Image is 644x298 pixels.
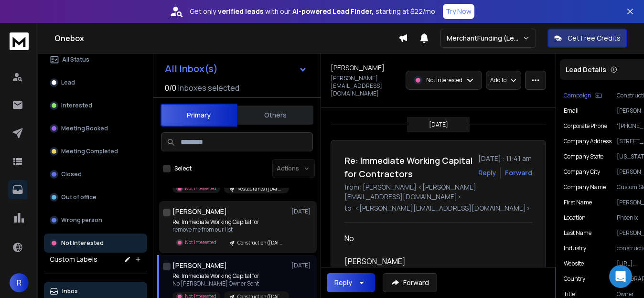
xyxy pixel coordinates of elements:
button: Wrong person [44,211,147,230]
p: [PERSON_NAME][EMAIL_ADDRESS][DOMAIN_NAME] [331,74,400,97]
p: Lead Details [566,65,606,74]
span: 0 / 0 [165,82,176,94]
p: First Name [564,199,592,206]
h1: [PERSON_NAME] [172,207,227,216]
button: Others [237,105,313,126]
button: Primary [161,104,237,127]
p: Get Free Credits [568,33,621,43]
label: Select [174,165,192,172]
h1: [PERSON_NAME] [172,261,227,270]
p: Interested [61,102,92,109]
p: [DATE] [291,208,313,215]
p: No [PERSON_NAME] Owner Sent [172,280,287,287]
p: title [564,290,575,298]
p: Wrong person [61,216,102,224]
button: Interested [44,96,147,115]
button: R [10,273,29,292]
button: Campaign [564,92,602,99]
p: Company Address [564,138,612,145]
h3: Custom Labels [50,255,97,264]
p: Add to [490,76,506,84]
p: Country [564,275,585,283]
button: All Status [44,50,147,69]
p: website [564,260,584,267]
p: Re: Immediate Working Capital for [172,272,287,280]
p: Not Interested [185,239,216,246]
p: Meeting Completed [61,148,118,155]
p: Not Interested [185,185,216,192]
p: Restaurants ([DATE]) [237,185,283,192]
p: Company State [564,153,603,160]
p: Email [564,107,579,115]
button: Get Free Credits [547,29,627,48]
p: Get only with our starting at $22/mo [190,7,435,16]
h3: Inboxes selected [178,82,239,94]
p: Company City [564,168,600,176]
p: Inbox [62,287,78,295]
button: Out of office [44,188,147,207]
p: [DATE] [291,262,313,269]
p: All Status [62,56,89,64]
div: Forward [505,168,532,178]
p: location [564,214,586,222]
p: Re: Immediate Working Capital for [172,218,287,226]
p: from: [PERSON_NAME] <[PERSON_NAME][EMAIL_ADDRESS][DOMAIN_NAME]> [344,182,532,202]
p: [DATE] : 11:41 am [478,154,532,163]
p: MerchantFunding (LeadChimp) [447,33,523,43]
div: Open Intercom Messenger [609,265,632,288]
button: Try Now [443,4,474,19]
button: Meeting Booked [44,119,147,138]
p: remove me from our list [172,226,287,234]
strong: verified leads [218,7,263,16]
p: Not Interested [61,239,104,247]
button: Not Interested [44,234,147,253]
p: [DATE] [429,121,448,128]
p: industry [564,245,586,252]
button: All Inbox(s) [157,59,315,78]
button: Reply [327,273,375,292]
p: Closed [61,170,82,178]
h1: All Inbox(s) [165,64,218,74]
strong: AI-powered Lead Finder, [292,7,374,16]
button: Lead [44,73,147,92]
h1: Onebox [54,32,398,44]
button: Forward [383,273,437,292]
p: Last Name [564,229,591,237]
p: Not Interested [426,76,462,84]
p: Try Now [446,7,472,16]
button: Reply [478,168,496,178]
p: Company Name [564,183,606,191]
p: Meeting Booked [61,125,108,132]
p: Out of office [61,193,97,201]
p: Campaign [564,92,591,99]
p: Construction ([DATE]) [237,239,283,246]
h1: [PERSON_NAME] [331,63,385,73]
p: Lead [61,79,75,86]
h1: Re: Immediate Working Capital for Contractors [344,154,472,181]
div: Reply [334,278,352,287]
p: Corporate Phone [564,122,607,130]
p: to: <[PERSON_NAME][EMAIL_ADDRESS][DOMAIN_NAME]> [344,203,532,213]
img: logo [10,32,29,50]
button: Closed [44,165,147,184]
button: Meeting Completed [44,142,147,161]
